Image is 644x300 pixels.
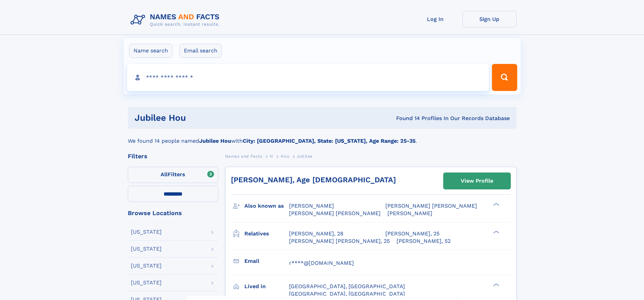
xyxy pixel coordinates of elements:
[444,173,510,189] a: View Profile
[281,154,289,159] span: Hou
[289,283,405,290] span: [GEOGRAPHIC_DATA], [GEOGRAPHIC_DATA]
[243,138,415,144] b: City: [GEOGRAPHIC_DATA], State: [US_STATE], Age Range: 25-35
[128,167,218,183] label: Filters
[131,229,162,235] div: [US_STATE]
[291,115,510,122] div: Found 14 Profiles In Our Records Database
[289,203,334,209] span: [PERSON_NAME]
[492,64,517,91] button: Search Button
[128,11,225,29] img: Logo Names and Facts
[131,246,162,252] div: [US_STATE]
[231,176,396,184] a: [PERSON_NAME], Age [DEMOGRAPHIC_DATA]
[289,237,390,245] a: [PERSON_NAME] [PERSON_NAME], 25
[492,282,500,287] div: ❯
[127,64,489,91] input: search input
[408,11,462,27] a: Log In
[161,171,168,178] span: All
[385,230,439,237] a: [PERSON_NAME], 25
[492,230,500,234] div: ❯
[135,114,291,122] h1: Jubilee Hou
[289,210,381,216] span: [PERSON_NAME] [PERSON_NAME]
[270,154,273,159] span: H
[128,129,517,145] div: We found 14 people named with .
[244,255,289,267] h3: Email
[461,173,493,189] div: View Profile
[128,153,218,159] div: Filters
[131,280,162,285] div: [US_STATE]
[128,210,218,216] div: Browse Locations
[462,11,517,27] a: Sign Up
[180,44,222,58] label: Email search
[281,152,289,160] a: Hou
[297,154,313,159] span: Jubilee
[225,152,262,160] a: Names and Facts
[244,228,289,239] h3: Relatives
[385,203,477,209] span: [PERSON_NAME] [PERSON_NAME]
[387,210,432,216] span: [PERSON_NAME]
[129,44,172,58] label: Name search
[289,291,405,297] span: [GEOGRAPHIC_DATA], [GEOGRAPHIC_DATA]
[131,263,162,269] div: [US_STATE]
[397,237,451,245] a: [PERSON_NAME], 52
[289,230,343,237] a: [PERSON_NAME], 28
[270,152,273,160] a: H
[244,281,289,292] h3: Lived in
[199,138,231,144] b: Jubilee Hou
[492,202,500,207] div: ❯
[244,200,289,212] h3: Also known as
